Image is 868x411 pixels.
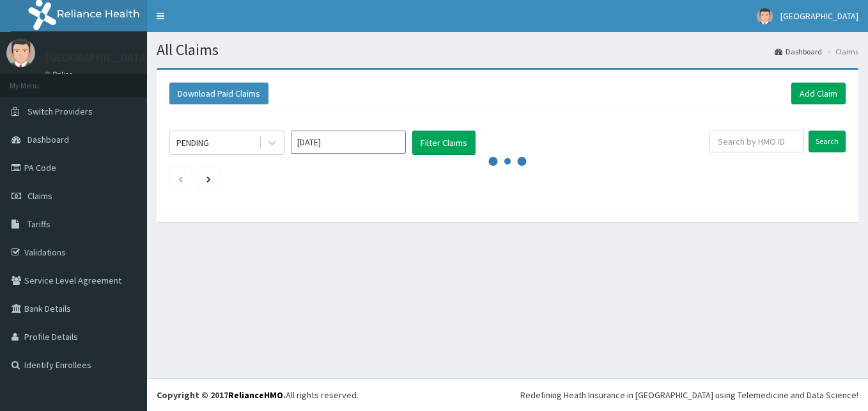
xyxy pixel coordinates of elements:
span: Tariffs [27,218,50,230]
div: Redefining Heath Insurance in [GEOGRAPHIC_DATA] using Telemedicine and Data Science! [520,389,858,401]
button: Download Paid Claims [169,83,268,104]
a: Previous page [178,173,183,184]
strong: Copyright © 2017 . [157,389,286,401]
button: Filter Claims [412,131,476,155]
p: [GEOGRAPHIC_DATA] [45,52,150,63]
svg: audio-loading [488,142,527,181]
a: Next page [206,173,211,184]
a: RelianceHMO [228,389,283,401]
span: [GEOGRAPHIC_DATA] [780,10,858,22]
footer: All rights reserved. [147,378,868,411]
input: Search [809,131,846,152]
img: User Image [757,8,773,24]
span: Claims [27,190,52,202]
a: Add Claim [791,83,846,104]
div: PENDING [176,136,209,149]
input: Search by HMO ID [709,131,804,152]
h1: All Claims [157,42,858,58]
a: Online [45,70,75,79]
span: Switch Providers [27,106,93,117]
li: Claims [823,46,858,57]
a: Dashboard [775,46,822,57]
span: Dashboard [27,134,69,145]
img: User Image [6,38,35,67]
input: Select Month and Year [291,131,406,154]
